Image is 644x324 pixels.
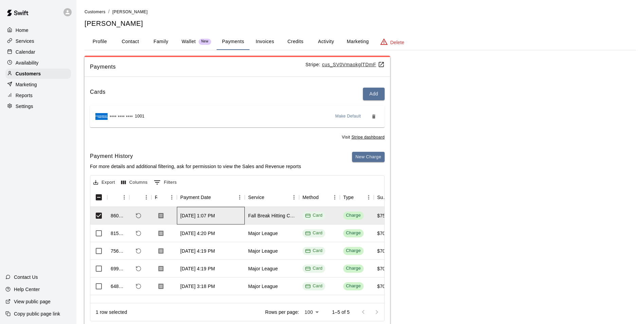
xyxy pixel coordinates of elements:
[133,245,144,257] span: Refund payment
[363,88,385,100] button: Add
[107,188,129,207] div: Id
[248,265,278,272] div: Major League
[92,177,117,188] button: Export
[16,38,34,44] p: Services
[377,212,392,219] div: $75.00
[95,113,108,120] img: Credit card brand logo
[14,310,60,317] p: Copy public page link
[16,81,37,88] p: Marketing
[155,227,167,239] button: Download Receipt
[5,90,71,101] a: Reports
[16,59,39,66] p: Availability
[250,34,280,50] button: Invoices
[16,92,33,99] p: Reports
[14,286,40,293] p: Help Center
[248,212,296,219] div: Fall Break Hitting Camp 8-11yr olds
[85,8,636,16] nav: breadcrumb
[90,163,301,170] p: For more details and additional filtering, ask for permission to view the Sales and Revenue reports
[377,248,392,254] div: $70.00
[352,152,385,162] button: New Charge
[155,245,167,257] button: Download Receipt
[299,188,340,207] div: Method
[133,263,144,274] span: Refund payment
[235,192,245,202] button: Menu
[157,193,167,202] button: Sort
[133,281,144,292] span: Refund payment
[151,188,177,207] div: Receipt
[5,69,71,79] div: Customers
[248,248,278,254] div: Major League
[364,192,374,202] button: Menu
[346,212,361,219] div: Charge
[305,212,323,219] div: Card
[96,309,127,316] div: 1 row selected
[368,111,379,122] button: Remove
[90,88,106,100] h6: Cards
[155,280,167,292] button: Download Receipt
[133,193,142,202] button: Sort
[90,62,306,71] span: Payments
[16,103,33,110] p: Settings
[111,193,120,202] button: Sort
[280,34,311,50] button: Credits
[341,34,374,50] button: Marketing
[133,210,144,221] span: Refund payment
[305,265,323,272] div: Card
[305,248,323,254] div: Card
[322,62,385,67] a: cus_SV0VmaokglTDmF
[177,188,245,207] div: Payment Date
[333,111,364,122] button: Make Default
[311,34,341,50] button: Activity
[265,309,299,316] p: Rows per page:
[346,248,361,254] div: Charge
[330,192,340,202] button: Menu
[264,193,274,202] button: Sort
[302,307,321,317] div: 100
[16,49,35,55] p: Calendar
[351,135,385,140] a: You don't have the permission to visit the Stripe dashboard
[155,210,167,222] button: Download Receipt
[289,192,299,202] button: Menu
[248,188,264,207] div: Service
[180,188,211,207] div: Payment Date
[141,192,151,202] button: Menu
[5,25,71,35] a: Home
[111,248,126,254] div: 756043
[377,265,392,272] div: $70.00
[217,34,250,50] button: Payments
[351,135,385,140] u: Stripe dashboard
[5,101,71,111] a: Settings
[16,27,29,34] p: Home
[180,212,215,219] div: Oct 7, 2025, 1:07 PM
[85,9,106,14] a: Customers
[180,230,215,237] div: Sep 14, 2025, 4:20 PM
[135,113,144,120] span: 1001
[14,274,38,281] p: Contact Us
[390,39,404,46] p: Delete
[146,34,176,50] button: Family
[14,298,51,305] p: View public page
[111,265,126,272] div: 699602
[155,188,157,207] div: Receipt
[248,283,278,290] div: Major League
[90,152,301,161] h6: Payment History
[199,39,211,44] span: New
[335,113,361,120] span: Make Default
[85,19,636,28] h5: [PERSON_NAME]
[5,58,71,68] a: Availability
[302,188,319,207] div: Method
[5,47,71,57] a: Calendar
[5,36,71,46] div: Services
[377,230,392,237] div: $70.00
[346,265,361,272] div: Charge
[119,177,149,188] button: Select columns
[112,10,148,14] span: [PERSON_NAME]
[111,283,126,290] div: 648651
[305,230,323,236] div: Card
[354,193,363,202] button: Sort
